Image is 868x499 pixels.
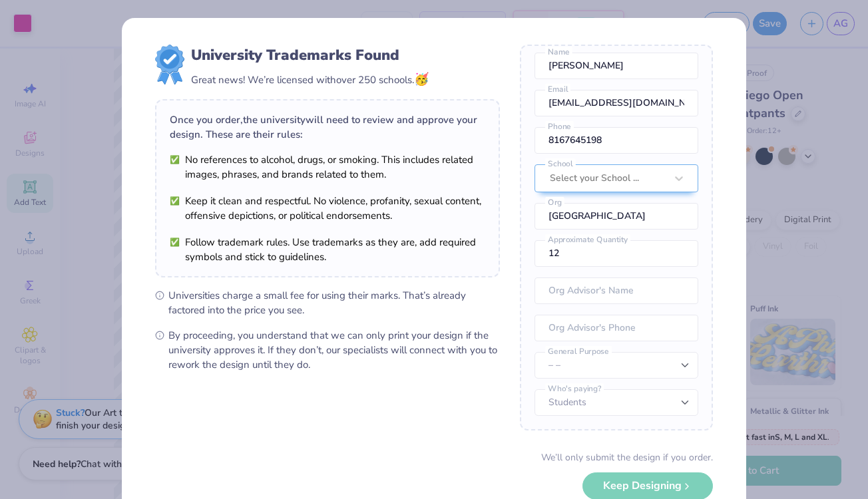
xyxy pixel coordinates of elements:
input: Org Advisor's Phone [535,315,698,341]
li: Keep it clean and respectful. No violence, profanity, sexual content, offensive depictions, or po... [170,194,485,223]
div: University Trademarks Found [191,45,429,66]
span: Universities charge a small fee for using their marks. That’s already factored into the price you... [168,288,500,317]
div: Once you order, the university will need to review and approve your design. These are their rules: [170,112,485,142]
li: Follow trademark rules. Use trademarks as they are, add required symbols and stick to guidelines. [170,235,485,264]
input: Phone [535,127,698,154]
div: We’ll only submit the design if you order. [541,450,713,464]
input: Approximate Quantity [535,240,698,267]
input: Org Advisor's Name [535,277,698,304]
span: By proceeding, you understand that we can only print your design if the university approves it. I... [168,328,500,372]
div: Great news! We’re licensed with over 250 schools. [191,71,429,88]
input: Org [535,203,698,230]
input: Name [535,53,698,79]
li: No references to alcohol, drugs, or smoking. This includes related images, phrases, and brands re... [170,152,485,182]
img: license-marks-badge.png [155,45,184,84]
input: Email [535,90,698,116]
span: 🥳 [414,71,429,87]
